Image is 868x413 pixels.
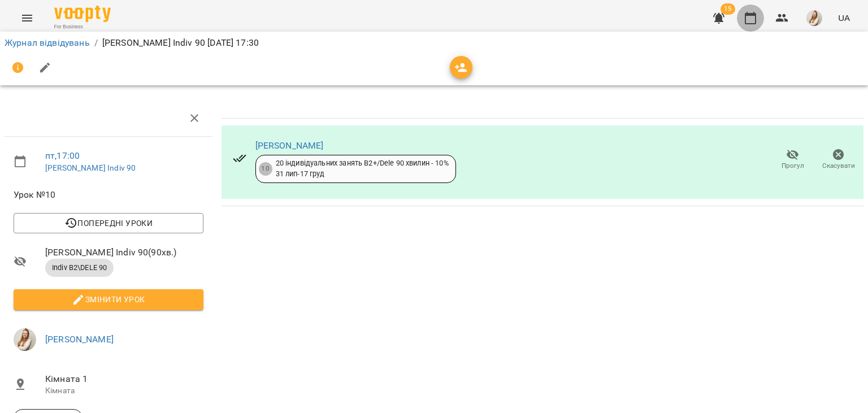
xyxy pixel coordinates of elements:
[23,216,194,230] span: Попередні уроки
[721,3,735,15] span: 15
[259,162,272,176] div: 10
[815,144,861,176] button: Скасувати
[45,246,203,259] span: [PERSON_NAME] Indiv 90 ( 90 хв. )
[54,6,111,22] img: Voopty Logo
[770,144,815,176] button: Прогул
[276,158,449,179] div: 20 індивідуальних занять В2+/Dele 90 хвилин - 10% 31 лип - 17 груд
[14,328,36,351] img: db46d55e6fdf8c79d257263fe8ff9f52.jpeg
[23,293,194,306] span: Змінити урок
[102,36,259,50] p: [PERSON_NAME] Indiv 90 [DATE] 17:30
[45,263,114,273] span: Indiv B2\DELE 90
[14,213,203,233] button: Попередні уроки
[45,334,114,345] a: [PERSON_NAME]
[14,188,203,202] span: Урок №10
[782,161,804,171] span: Прогул
[838,12,850,24] span: UA
[5,37,90,48] a: Журнал відвідувань
[45,150,80,161] a: пт , 17:00
[54,23,111,31] span: For Business
[14,5,41,32] button: Menu
[255,140,324,151] a: [PERSON_NAME]
[94,36,98,50] li: /
[834,7,854,28] button: UA
[45,372,203,386] span: Кімната 1
[5,36,863,50] nav: breadcrumb
[822,161,855,171] span: Скасувати
[45,163,136,172] a: [PERSON_NAME] Indiv 90
[45,385,203,397] p: Кімната
[806,10,822,26] img: db46d55e6fdf8c79d257263fe8ff9f52.jpeg
[14,289,203,310] button: Змінити урок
